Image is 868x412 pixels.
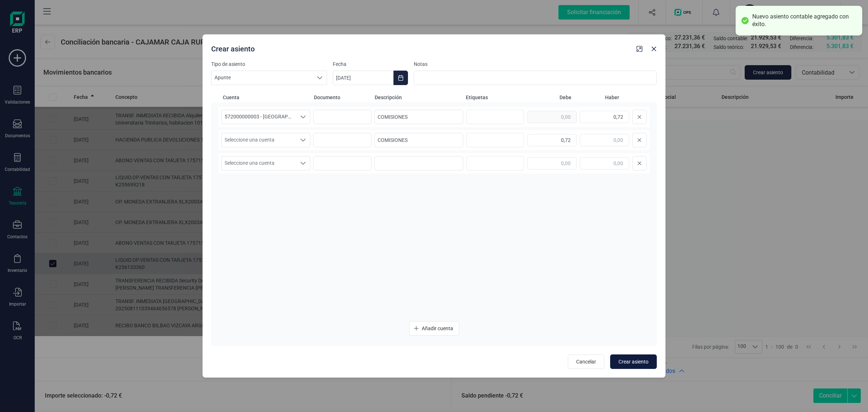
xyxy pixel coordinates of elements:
input: 0,00 [527,111,577,123]
span: Seleccione una cuenta [222,156,296,170]
label: Fecha [333,60,408,68]
span: Etiquetas [466,94,524,101]
span: Documento [314,94,372,101]
div: Nuevo asiento contable agregado con éxito. [752,13,857,28]
span: Cancelar [576,358,596,365]
input: 0,00 [527,157,577,169]
span: Seleccione una cuenta [222,133,296,147]
button: Crear asiento [610,354,657,369]
button: Añadir cuenta [409,321,459,336]
span: Crear asiento [618,358,648,365]
input: 0,00 [580,157,629,169]
span: 572000000003 - [GEOGRAPHIC_DATA] -1579 [222,110,296,124]
span: Apunte [212,71,313,85]
input: 0,00 [580,134,629,146]
span: Descripción [375,94,463,101]
div: Seleccione una cuenta [296,110,310,124]
label: Notas [414,60,657,68]
input: 0,00 [527,134,577,146]
label: Tipo de asiento [211,60,327,68]
div: Seleccione una cuenta [296,156,310,170]
button: Choose Date [393,71,408,85]
div: Crear asiento [208,41,634,54]
span: Añadir cuenta [422,325,453,332]
input: 0,00 [580,111,629,123]
span: Haber [574,94,619,101]
span: Cuenta [223,94,311,101]
div: Seleccione una cuenta [296,133,310,147]
button: Cancelar [568,354,604,369]
span: Debe [527,94,571,101]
